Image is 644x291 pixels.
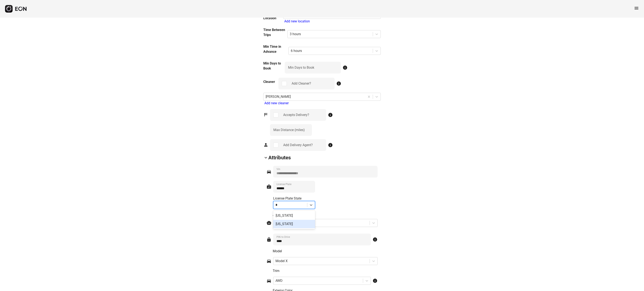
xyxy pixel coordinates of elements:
h3: Min Time in Advance [263,44,288,54]
span: keyboard_arrow_down [263,155,268,160]
label: PIN to Drive [277,235,290,239]
h2: Attributes [268,154,291,161]
span: menu [634,6,639,11]
label: Min Days to Book [288,65,314,70]
div: Add new cleaner [264,101,381,106]
span: directions_car [266,259,271,264]
h3: Cleaner [263,79,275,84]
span: directions_car [266,169,271,174]
span: info [343,65,348,70]
span: smart_toy [266,220,271,225]
div: Accepts Delivery? [283,112,309,117]
div: [US_STATE] [273,220,315,228]
span: person [263,142,268,147]
label: License Plate [277,183,291,186]
span: directions_car [266,278,271,283]
p: Model [273,249,378,254]
span: lock [266,237,271,242]
span: info [336,81,341,86]
div: Add Cleaner? [292,81,311,86]
p: Autopilot [273,212,378,217]
div: Add Delivery Agent? [283,143,313,148]
span: info [328,112,333,117]
h3: Time Between Trips [263,27,287,37]
div: [US_STATE] [273,211,315,220]
p: Trim [273,268,378,273]
label: Max Distance (miles) [273,127,305,133]
span: info [373,278,378,283]
span: sports_score [263,112,268,117]
span: info [328,143,333,148]
span: badge [266,184,271,189]
div: License Plate State [273,196,315,201]
div: Add new location [284,19,381,24]
h3: Min Days to Book [263,61,285,71]
span: info [373,237,378,242]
